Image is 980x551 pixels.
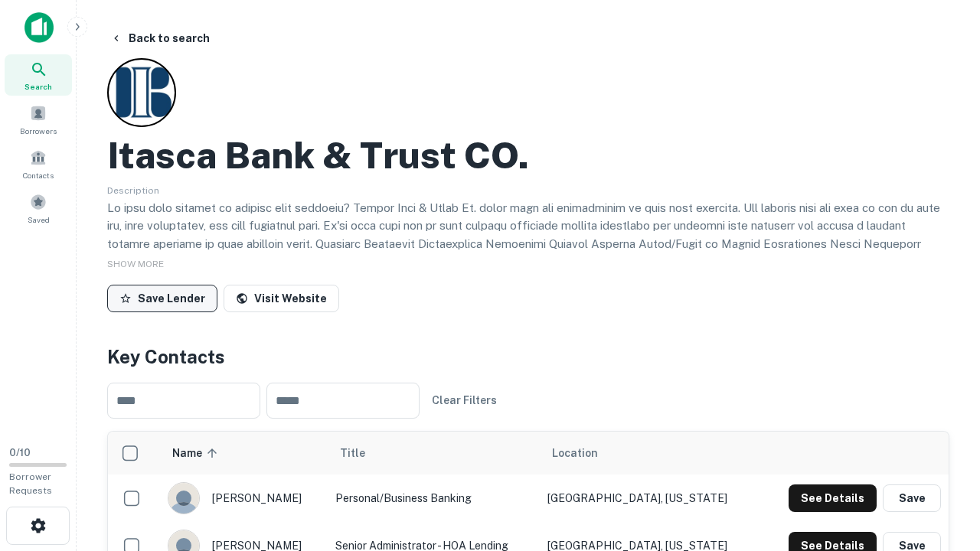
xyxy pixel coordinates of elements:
[107,343,949,370] h4: Key Contacts
[23,169,54,181] span: Contacts
[107,133,529,178] h2: Itasca Bank & Trust CO.
[5,54,72,96] a: Search
[789,484,877,512] button: See Details
[328,432,540,474] th: Title
[224,285,339,312] a: Visit Website
[328,474,540,522] td: personal/business banking
[107,199,949,344] p: Lo ipsu dolo sitamet co adipisc elit seddoeiu? Tempor Inci & Utlab Et. dolor magn ali enimadminim...
[903,429,980,502] iframe: Chat Widget
[540,432,759,474] th: Location
[9,447,31,458] span: 0 / 10
[20,125,57,137] span: Borrowers
[552,444,598,462] span: Location
[883,484,941,512] button: Save
[24,80,52,93] span: Search
[168,483,199,514] img: 244xhbkr7g40x6bsu4gi6q4ry
[426,386,503,414] button: Clear Filters
[104,24,216,52] button: Back to search
[340,444,385,462] span: Title
[24,12,54,43] img: capitalize-icon.png
[28,214,50,226] span: Saved
[107,185,159,196] span: Description
[160,432,328,474] th: Name
[540,474,759,522] td: [GEOGRAPHIC_DATA], [US_STATE]
[172,444,222,462] span: Name
[5,99,72,140] a: Borrowers
[107,285,217,312] button: Save Lender
[5,187,72,229] a: Saved
[5,143,72,184] a: Contacts
[9,471,52,496] span: Borrower Requests
[168,482,321,514] div: [PERSON_NAME]
[107,259,164,269] span: SHOW MORE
